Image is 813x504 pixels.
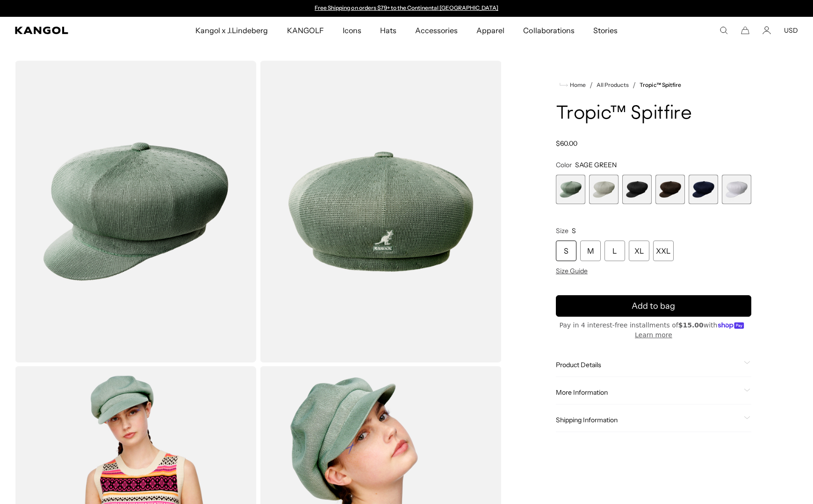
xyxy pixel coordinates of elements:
[310,5,503,12] div: 1 of 2
[15,61,256,362] img: color-sage-green
[722,175,751,204] label: White
[278,17,333,44] a: KANGOLF
[655,175,685,204] label: Dark Brown
[556,175,585,204] div: 1 of 6
[415,17,458,44] span: Accessories
[523,17,574,44] span: Collaborations
[604,241,625,261] div: L
[467,17,514,44] a: Apparel
[689,175,718,204] label: Navy
[556,161,572,169] span: Color
[560,81,586,89] a: Home
[568,82,586,88] span: Home
[310,5,503,12] div: Announcement
[719,26,728,35] summary: Search here
[556,175,585,204] label: SAGE GREEN
[622,175,652,204] div: 3 of 6
[315,4,498,11] a: Free Shipping on orders $79+ to the Continental [GEOGRAPHIC_DATA]
[556,388,740,397] span: More Information
[260,61,501,362] img: color-sage-green
[556,79,751,91] nav: breadcrumbs
[580,241,601,261] div: M
[556,416,740,424] span: Shipping Information
[556,267,588,275] span: Size Guide
[640,82,681,88] a: Tropic™ Spitfire
[632,300,675,312] span: Add to bag
[622,175,652,204] label: Black
[556,104,751,124] h1: Tropic™ Spitfire
[371,17,406,44] a: Hats
[195,17,268,44] span: Kangol x J.Lindeberg
[589,175,619,204] div: 2 of 6
[763,26,771,35] a: Account
[575,161,617,169] span: SAGE GREEN
[655,175,685,204] div: 4 of 6
[593,17,618,44] span: Stories
[586,79,593,91] li: /
[310,5,503,12] slideshow-component: Announcement bar
[556,295,751,317] button: Add to bag
[689,175,718,204] div: 5 of 6
[572,227,576,235] span: S
[333,17,371,44] a: Icons
[186,17,278,44] a: Kangol x J.Lindeberg
[15,27,129,34] a: Kangol
[556,227,568,235] span: Size
[556,361,740,369] span: Product Details
[722,175,751,204] div: 6 of 6
[629,79,636,91] li: /
[514,17,583,44] a: Collaborations
[556,241,576,261] div: S
[597,82,629,88] a: All Products
[476,17,504,44] span: Apparel
[343,17,361,44] span: Icons
[741,26,749,35] button: Cart
[556,139,577,148] span: $60.00
[406,17,467,44] a: Accessories
[629,241,649,261] div: XL
[584,17,627,44] a: Stories
[784,26,798,35] button: USD
[589,175,619,204] label: Moonstruck
[287,17,324,44] span: KANGOLF
[380,17,396,44] span: Hats
[653,241,674,261] div: XXL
